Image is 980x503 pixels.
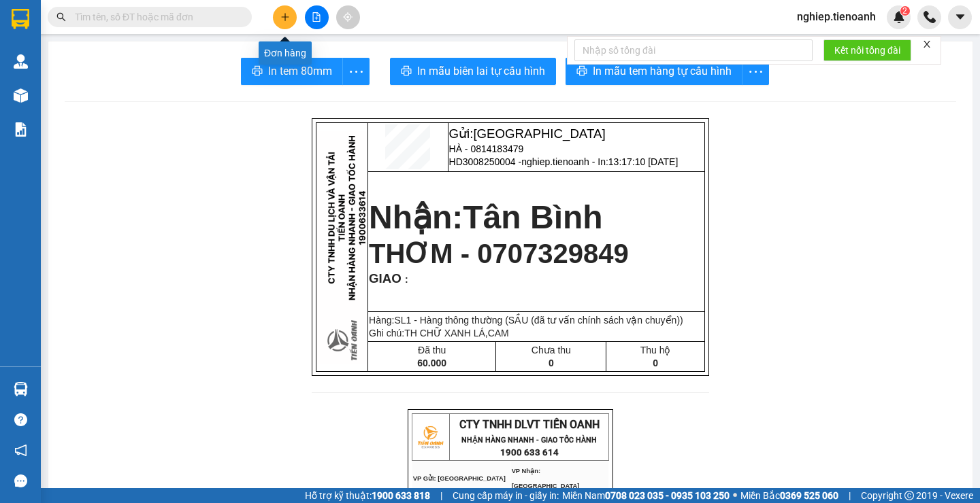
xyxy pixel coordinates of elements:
input: Nhập số tổng đài [574,39,813,61]
span: In mẫu tem hàng tự cấu hình [593,63,732,80]
span: more [742,63,768,80]
button: plus [273,5,297,29]
span: Hàng:SL [369,315,683,326]
img: logo-vxr [12,9,29,29]
strong: NHẬN HÀNG NHANH - GIAO TỐC HÀNH [461,436,597,445]
img: solution-icon [14,122,28,137]
span: ⚪️ [733,493,737,498]
span: Hỗ trợ kỹ thuật: [305,488,430,503]
button: printerIn mẫu tem hàng tự cấu hình [566,58,742,85]
span: 2 [902,6,907,16]
img: warehouse-icon [14,88,28,103]
img: warehouse-icon [14,382,28,396]
span: GIAO [369,271,402,285]
input: Tìm tên, số ĐT hoặc mã đơn [75,10,235,24]
span: Thu hộ [640,345,671,355]
span: VP Gửi: [GEOGRAPHIC_DATA] [413,475,506,482]
button: printerIn mẫu biên lai tự cấu hình [390,58,556,85]
span: plus [280,12,290,22]
span: HD3008250004 - [449,156,679,167]
span: close [922,39,932,49]
strong: Nhận: [369,199,603,235]
button: aim [336,5,360,29]
span: 0 [653,358,658,368]
span: Chưa thu [532,345,571,355]
span: Đã thu [418,345,446,355]
span: message [14,474,27,487]
span: [GEOGRAPHIC_DATA] [473,126,605,141]
sup: 2 [900,6,910,16]
span: In tem 80mm [268,63,332,80]
span: notification [14,444,27,457]
strong: 1900 633 818 [372,490,430,501]
img: icon-new-feature [893,11,905,23]
span: 1 - Hàng thông thường (SẦU (đã tư vấn chính sách vận chuyển)) [406,315,683,326]
img: warehouse-icon [14,54,28,69]
span: caret-down [954,11,966,23]
span: Ghi chú: [369,328,509,339]
span: THƠM - 0707329849 [369,239,629,268]
span: more [343,63,369,80]
span: nghiep.tienoanh [786,8,887,25]
span: aim [343,12,353,22]
span: Gửi: [449,126,606,141]
span: | [849,488,851,503]
img: logo [413,420,447,454]
span: 13:17:10 [DATE] [608,156,678,167]
span: In mẫu biên lai tự cấu hình [417,63,545,80]
span: Miền Nam [562,488,730,503]
span: printer [252,65,263,78]
button: caret-down [948,5,972,29]
span: printer [401,65,412,78]
span: copyright [904,491,914,500]
span: printer [576,65,587,78]
span: CTY TNHH DLVT TIẾN OANH [459,418,600,431]
strong: 1900 633 614 [500,447,559,457]
strong: 0369 525 060 [780,490,838,501]
span: TH CHỮ XANH LÁ,CAM [404,328,509,339]
strong: 0708 023 035 - 0935 103 250 [605,490,730,501]
button: file-add [305,5,329,29]
img: phone-icon [924,11,936,23]
button: more [342,58,370,85]
span: Miền Bắc [740,488,838,503]
span: HÀ - 0814183479 [449,143,524,154]
span: Kết nối tổng đài [834,43,900,58]
span: : [402,274,408,285]
span: 0 [549,358,554,368]
span: file-add [312,12,321,22]
button: Kết nối tổng đài [823,39,911,61]
button: more [742,58,769,85]
span: 60.000 [417,358,446,368]
span: question-circle [14,413,27,426]
span: nghiep.tienoanh - In: [521,156,678,167]
span: search [56,12,66,22]
span: VP Nhận: [GEOGRAPHIC_DATA] [512,468,580,489]
span: | [440,488,442,503]
span: Cung cấp máy in - giấy in: [453,488,559,503]
button: printerIn tem 80mm [241,58,343,85]
span: Tân Bình [463,199,602,235]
